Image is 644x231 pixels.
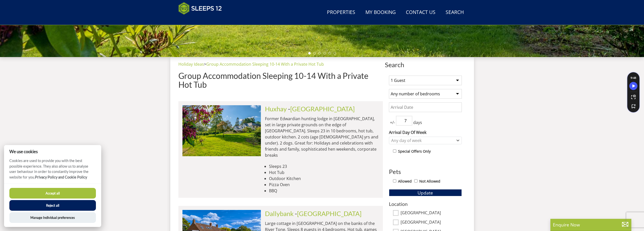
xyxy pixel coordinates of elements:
[401,210,462,216] label: [GEOGRAPHIC_DATA]
[325,7,357,18] a: Properties
[265,210,294,217] a: Dallybank
[404,7,438,18] a: Contact Us
[265,116,379,158] p: Former Edwardian hunting lodge in [GEOGRAPHIC_DATA], set in large private grounds on the edge of ...
[398,179,412,184] label: Allowed
[176,18,229,22] iframe: Customer reviews powered by Trustpilot
[390,138,455,143] div: Any day of week
[269,175,379,182] li: Outdoor Kitchen
[290,105,355,113] a: [GEOGRAPHIC_DATA]
[206,61,324,67] a: Group Accommodation Sleeping 10-14 With a Private Hot Tub
[389,119,396,126] span: +/-
[178,61,204,67] a: Holiday Ideas
[9,188,96,199] button: Accept all
[553,221,629,228] p: Enquire Now
[418,190,433,196] span: Update
[269,169,379,175] li: Hot Tub
[389,102,462,112] input: Arrival Date
[288,105,355,113] span: -
[269,188,379,194] li: BBQ
[4,149,101,154] h2: We use cookies
[295,210,362,217] span: -
[389,137,462,144] div: Combobox
[269,163,379,169] li: Sleeps 23
[389,201,462,207] h3: Location
[265,105,287,113] a: Huxhay
[389,168,462,175] h3: Pets
[182,105,261,156] img: duxhams-somerset-holiday-accomodation-sleeps-12.original.jpg
[297,210,362,217] a: [GEOGRAPHIC_DATA]
[178,2,222,15] img: Sleeps 12
[178,71,383,89] h1: Group Accommodation Sleeping 10-14 With a Private Hot Tub
[419,179,440,184] label: Not Allowed
[204,61,206,67] span: >
[389,189,462,196] button: Update
[269,182,379,188] li: Pizza Oven
[35,175,87,179] a: Privacy Policy and Cookie Policy
[9,200,96,211] button: Reject all
[4,158,101,184] p: Cookies are used to provide you with the best possible experience. They also allow us to analyse ...
[389,129,462,135] label: Arrival Day Of Week
[363,7,398,18] a: My Booking
[385,61,466,68] span: Search
[401,220,462,225] label: [GEOGRAPHIC_DATA]
[412,119,423,126] span: days
[398,149,431,154] label: Special Offers Only
[9,212,96,223] button: Manage Individual preferences
[444,7,466,18] a: Search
